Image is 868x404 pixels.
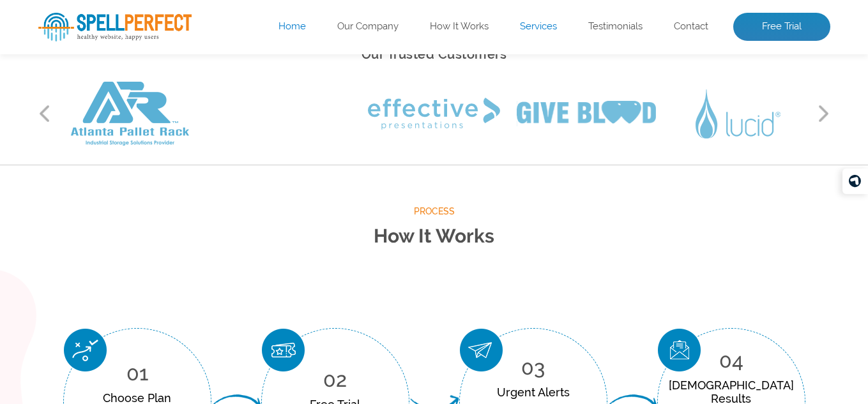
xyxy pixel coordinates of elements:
[696,89,780,138] img: Lucid
[733,13,830,41] a: Free Trial
[521,355,545,379] span: 03
[674,20,708,33] a: Contact
[479,385,588,399] div: Urgent Alerts
[278,20,306,33] a: Home
[262,329,305,371] img: Free Trial
[38,52,494,96] h1: Website Analysis
[38,204,830,220] span: Process
[323,368,347,391] span: 02
[517,89,772,100] img: Free Webiste Analysis
[38,207,152,239] button: Scan Website
[38,109,494,150] p: Enter your website’s URL to see spelling mistakes, broken links and more
[514,41,830,258] img: Free Webiste Analysis
[38,43,830,66] h2: Our Trusted Customers
[337,20,399,33] a: Our Company
[38,52,118,96] span: Free
[818,104,830,123] button: Next
[64,329,107,371] img: Choose Plan
[38,220,830,253] h2: How It Works
[430,20,489,33] a: How It Works
[368,98,500,130] img: Effective
[38,13,192,41] img: SpellPerfect
[517,101,656,126] img: Give Blood
[460,329,503,371] img: Urgent Alerts
[520,20,557,33] a: Services
[719,348,743,372] span: 04
[588,20,643,33] a: Testimonials
[38,160,390,194] input: Enter Your URL
[38,104,51,123] button: Previous
[126,361,148,385] span: 01
[658,329,701,371] img: Scan Result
